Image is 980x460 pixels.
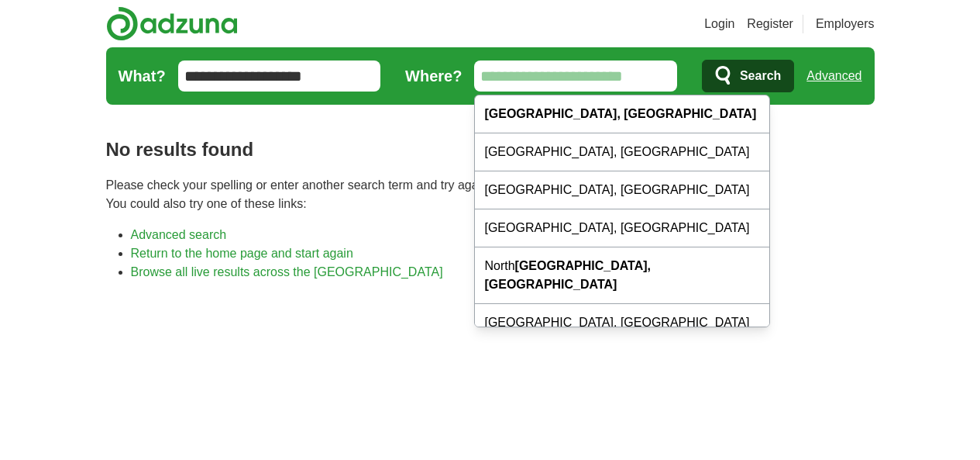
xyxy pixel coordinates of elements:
a: Return to the home page and start again [131,247,353,260]
p: Please check your spelling or enter another search term and try again. You could also try one of ... [106,176,875,213]
div: [GEOGRAPHIC_DATA], [GEOGRAPHIC_DATA] [475,209,769,247]
strong: [GEOGRAPHIC_DATA], [GEOGRAPHIC_DATA] [484,107,756,120]
a: Browse all live results across the [GEOGRAPHIC_DATA] [131,265,443,278]
a: Advanced search [131,228,227,241]
label: What? [119,64,166,88]
a: Login [704,15,734,33]
h1: No results found [106,136,875,164]
button: Search [702,60,794,92]
a: Register [747,15,793,33]
div: [GEOGRAPHIC_DATA], [GEOGRAPHIC_DATA] [475,171,769,209]
a: Advanced [806,61,861,92]
img: Adzuna logo [106,6,238,41]
div: [GEOGRAPHIC_DATA], [GEOGRAPHIC_DATA] [475,133,769,171]
div: [GEOGRAPHIC_DATA], [GEOGRAPHIC_DATA] [475,304,769,342]
span: Search [740,61,781,92]
a: Employers [816,15,875,33]
div: North [475,247,769,304]
label: Where? [405,64,462,88]
strong: [GEOGRAPHIC_DATA], [GEOGRAPHIC_DATA] [484,259,651,291]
